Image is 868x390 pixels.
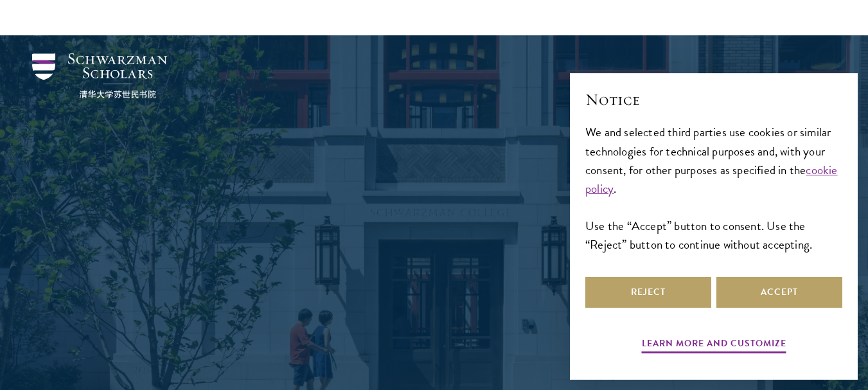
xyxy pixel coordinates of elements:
[585,277,711,308] button: Reject
[32,53,167,98] img: Schwarzman Scholars
[642,335,786,355] button: Learn more and customize
[585,161,838,198] a: cookie policy
[716,277,842,308] button: Accept
[585,89,842,111] h2: Notice
[585,123,842,253] div: We and selected third parties use cookies or similar technologies for technical purposes and, wit...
